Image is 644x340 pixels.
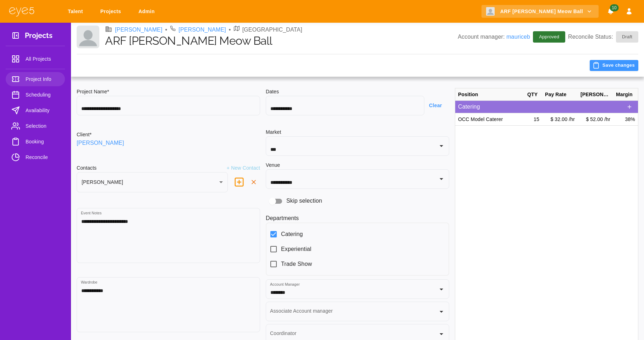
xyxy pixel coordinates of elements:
[63,5,90,18] a: Talent
[77,164,97,172] h6: Contacts
[486,7,495,16] img: Client logo
[227,164,260,172] p: + New Contact
[165,26,167,34] li: •
[266,214,449,223] h6: Departments
[436,174,446,184] button: Open
[281,230,303,238] span: Catering
[455,113,524,126] div: OCC Model Caterer
[270,282,300,287] label: Account Manager
[6,72,65,86] a: Project Info
[624,101,635,113] div: outlined button group
[6,135,65,149] a: Booking
[613,88,638,101] div: Margin
[266,161,280,169] h6: Venue
[81,280,98,285] label: Wardrobe
[266,194,449,208] div: Skip selection
[105,34,458,48] h1: ARF [PERSON_NAME] Meow Ball
[458,103,624,111] p: Catering
[436,284,446,294] button: Open
[455,88,524,101] div: Position
[436,141,446,151] button: Open
[624,101,635,113] button: Add Position
[590,60,638,71] button: Save changes
[604,5,617,18] button: Notifications
[578,113,613,126] div: $ 52.00 /hr
[77,88,260,96] h6: Project Name*
[506,34,530,40] a: mauriceb
[26,91,59,99] span: Scheduling
[26,55,59,63] span: All Projects
[229,26,231,34] li: •
[266,88,449,96] h6: Dates
[6,119,65,133] a: Selection
[134,5,162,18] a: Admin
[610,4,618,11] span: 10
[115,26,163,34] a: [PERSON_NAME]
[77,131,92,139] h6: Client*
[542,113,578,126] div: $ 32.00 /hr
[9,6,35,17] img: eye5
[436,329,446,339] button: Open
[481,5,599,18] button: ARF [PERSON_NAME] Meow Ball
[542,88,578,101] div: Pay Rate
[231,174,247,190] button: delete
[6,150,65,164] a: Reconcile
[242,26,302,34] p: [GEOGRAPHIC_DATA]
[77,26,99,48] img: Client logo
[6,88,65,102] a: Scheduling
[6,52,65,66] a: All Projects
[247,176,260,188] button: delete
[524,113,542,126] div: 15
[26,106,59,115] span: Availability
[26,153,59,161] span: Reconcile
[25,31,53,42] h3: Projects
[77,139,124,147] a: [PERSON_NAME]
[281,260,312,268] span: Trade Show
[178,26,226,34] a: [PERSON_NAME]
[26,75,59,83] span: Project Info
[613,113,638,126] div: 38%
[436,307,446,317] button: Open
[524,88,542,101] div: QTY
[535,33,563,40] span: Approved
[6,103,65,117] a: Availability
[96,5,128,18] a: Projects
[458,33,530,41] p: Account manager:
[266,128,449,136] h6: Market
[281,245,311,253] span: Experiential
[568,31,638,43] p: Reconcile Status:
[618,33,637,40] span: Draft
[26,137,59,146] span: Booking
[26,122,59,130] span: Selection
[77,172,228,192] div: [PERSON_NAME]
[578,88,613,101] div: [PERSON_NAME]
[424,99,449,112] button: Clear
[81,210,101,216] label: Event Notes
